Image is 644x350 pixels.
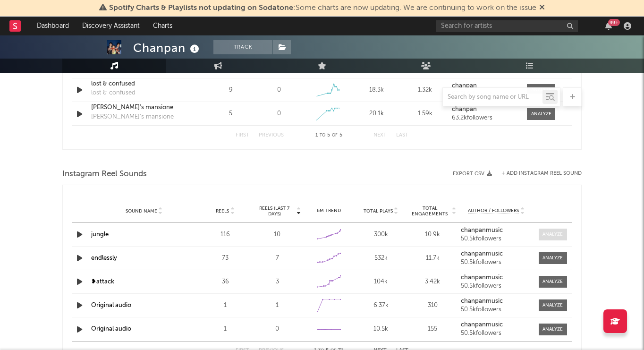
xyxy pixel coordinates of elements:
button: Previous [259,133,284,138]
button: Next [373,133,387,138]
div: 532k [357,254,405,263]
div: 310 [409,301,457,310]
div: 9 [209,85,253,95]
div: 10 [254,230,301,239]
div: 50.5k followers [461,307,532,313]
span: Dismiss [539,4,545,12]
a: jungle [91,231,109,238]
div: 3.42k [409,277,457,287]
a: Charts [146,17,179,35]
div: Chanpan [133,40,202,56]
div: 5 [209,109,253,119]
span: : Some charts are now updating. We are continuing to work on the issue [109,4,536,12]
div: 0 [277,109,281,119]
div: 104k [357,277,405,287]
div: 20.1k [355,109,398,119]
span: Reels [216,208,229,214]
button: Track [213,40,272,54]
a: Original audio [91,302,131,308]
div: [PERSON_NAME]'s mansione [91,112,174,122]
div: 36 [202,277,249,287]
span: Instagram Reel Sounds [62,169,147,180]
div: 99 + [608,19,620,26]
span: to [320,133,325,137]
input: Search by song name or URL [443,94,542,101]
div: 0 [254,324,301,334]
span: Spotify Charts & Playlists not updating on Sodatone [109,4,293,12]
a: chanpanmusic [461,227,532,234]
a: chanpanmusic [461,274,532,281]
div: 116 [202,230,249,239]
div: 1 [202,324,249,334]
button: First [236,133,249,138]
a: ❥attack [91,279,114,285]
div: 3 [254,277,301,287]
div: 18.3k [355,85,398,95]
div: 50.5k followers [461,330,532,337]
a: lost & confused [91,79,190,89]
span: Total Engagements [409,205,451,217]
strong: chanpan [452,83,477,89]
div: 10.9k [409,230,457,239]
div: 73 [202,254,249,263]
div: 0 [277,85,281,95]
button: 99+ [605,22,612,30]
div: 50.5k followers [461,259,532,266]
div: 1 [202,301,249,310]
strong: chanpanmusic [461,227,503,233]
div: 155 [409,324,457,334]
span: Reels (last 7 days) [254,205,295,217]
div: 63.2k followers [452,115,517,121]
span: Total Plays [364,208,393,214]
div: 1 5 5 [303,130,355,141]
span: of [332,133,338,137]
a: endlessly [91,255,117,261]
strong: chanpanmusic [461,298,503,304]
strong: chanpanmusic [461,251,503,257]
a: Discovery Assistant [76,17,146,35]
div: 6.37k [357,301,405,310]
div: 1 [254,301,301,310]
button: Export CSV [453,171,492,177]
div: 1.32k [403,85,447,95]
div: 1.59k [403,109,447,119]
span: Author / Followers [468,208,519,214]
a: Dashboard [30,17,76,35]
div: 10.5k [357,324,405,334]
button: Last [396,133,408,138]
strong: chanpanmusic [461,322,503,328]
a: chanpan [452,106,517,113]
div: 7 [254,254,301,263]
div: 50.5k followers [461,283,532,290]
div: 50.5k followers [461,236,532,242]
div: 6M Trend [305,207,353,214]
input: Search for artists [436,20,578,32]
div: 11.7k [409,254,457,263]
a: [PERSON_NAME]'s mansione [91,103,190,112]
a: chanpanmusic [461,251,532,257]
span: Sound Name [126,208,157,214]
strong: chanpan [452,106,477,112]
a: Original audio [91,326,131,332]
strong: chanpanmusic [461,274,503,281]
div: + Add Instagram Reel Sound [492,171,582,176]
a: chanpan [452,83,517,89]
button: + Add Instagram Reel Sound [501,171,582,176]
a: chanpanmusic [461,298,532,305]
a: chanpanmusic [461,322,532,328]
div: 300k [357,230,405,239]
